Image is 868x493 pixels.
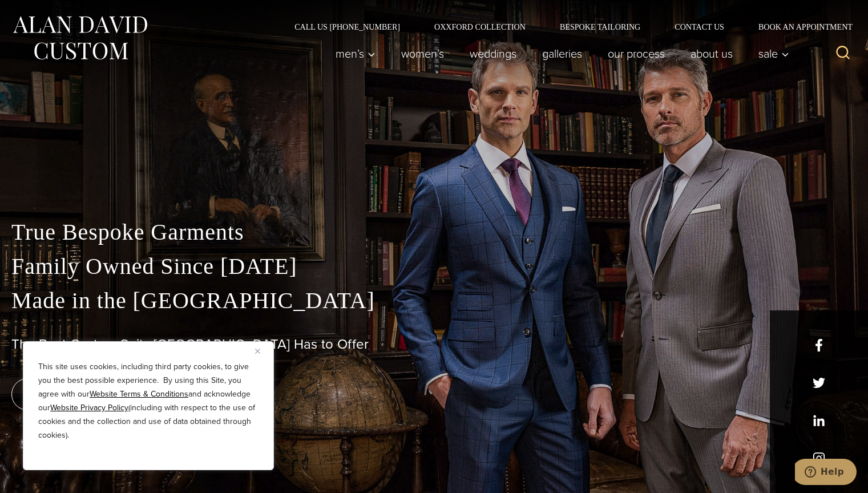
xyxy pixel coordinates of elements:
button: Sale sub menu toggle [746,42,796,65]
a: Book an Appointment [741,23,857,31]
a: book an appointment [11,378,171,410]
nav: Primary Navigation [323,42,796,65]
h1: The Best Custom Suits [GEOGRAPHIC_DATA] Has to Offer [11,336,857,353]
button: Close [255,344,269,358]
p: True Bespoke Garments Family Owned Since [DATE] Made in the [GEOGRAPHIC_DATA] [11,215,857,318]
nav: Secondary Navigation [277,23,857,31]
p: This site uses cookies, including third party cookies, to give you the best possible experience. ... [38,360,259,442]
a: Call Us [PHONE_NUMBER] [277,23,417,31]
a: About Us [678,42,746,65]
iframe: Opens a widget where you can chat to one of our agents [795,459,857,487]
a: Contact Us [657,23,741,31]
a: Website Terms & Conditions [90,388,188,400]
img: Close [255,349,260,354]
a: Bespoke Tailoring [543,23,657,31]
button: View Search Form [829,40,857,67]
img: Alan David Custom [11,13,148,63]
a: weddings [457,42,530,65]
a: Website Privacy Policy [50,402,128,414]
a: Oxxford Collection [417,23,543,31]
a: Our Process [595,42,678,65]
a: Galleries [530,42,595,65]
button: Men’s sub menu toggle [323,42,389,65]
a: Women’s [389,42,457,65]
